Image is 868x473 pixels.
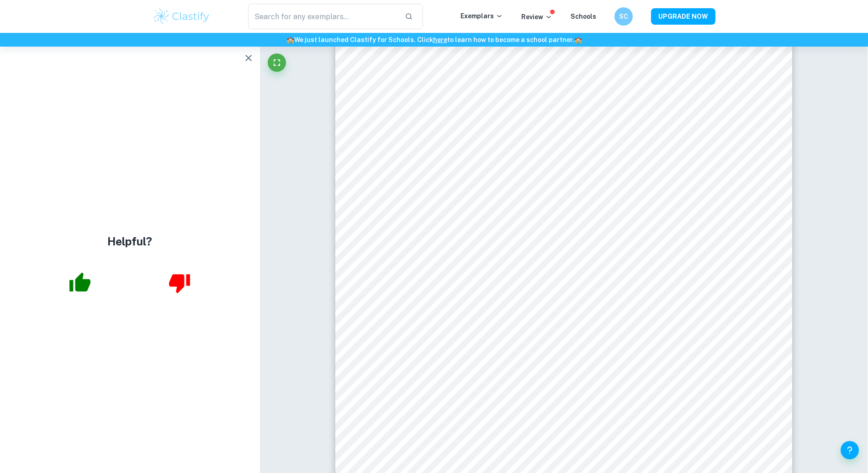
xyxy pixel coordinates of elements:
p: Exemplars [460,11,503,21]
a: here [433,36,447,43]
button: SC [614,7,633,26]
button: Help and Feedback [841,441,859,459]
span: 🏫 [574,36,582,43]
input: Search for any exemplars... [248,4,397,29]
h6: We just launched Clastify for Schools. Click to learn how to become a school partner. [2,35,866,45]
h6: SC [619,11,629,21]
button: UPGRADE NOW [651,8,715,25]
p: Review [521,12,552,22]
a: Schools [571,13,596,20]
img: Clastify logo [153,7,211,26]
span: 🏫 [286,36,294,43]
button: Fullscreen [268,53,286,72]
h4: Helpful? [107,233,152,250]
